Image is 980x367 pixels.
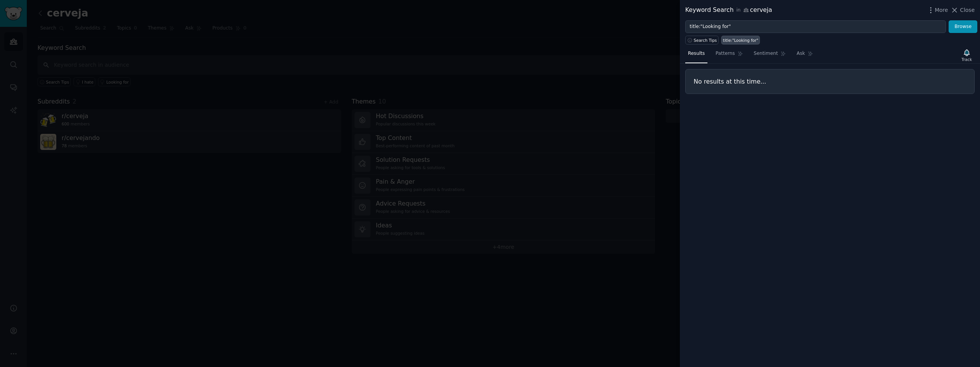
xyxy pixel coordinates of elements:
[685,48,707,63] a: Results
[754,50,778,57] span: Sentiment
[927,6,948,14] button: More
[685,36,719,44] button: Search Tips
[688,50,705,57] span: Results
[721,36,760,44] a: title:"Looking for"
[694,38,717,43] span: Search Tips
[951,6,975,14] button: Close
[960,6,975,14] span: Close
[694,77,966,86] h3: No results at this time...
[962,57,972,62] div: Track
[959,47,975,63] button: Track
[685,20,946,33] input: Try a keyword related to your business
[685,5,772,15] div: Keyword Search cerveja
[751,48,789,63] a: Sentiment
[723,38,758,43] div: title:"Looking for"
[797,50,805,57] span: Ask
[736,7,740,14] span: in
[949,20,977,33] button: Browse
[935,6,948,14] span: More
[713,48,745,63] a: Patterns
[715,50,735,57] span: Patterns
[794,48,816,63] a: Ask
